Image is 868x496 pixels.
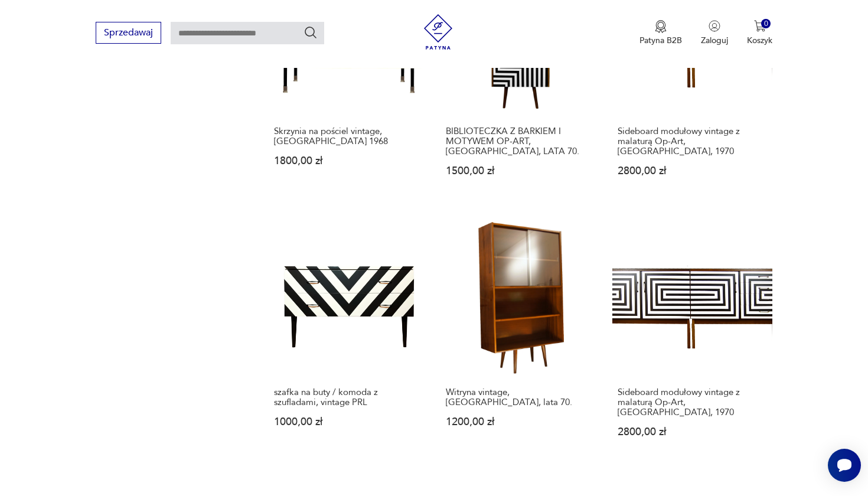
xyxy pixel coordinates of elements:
img: Ikona medalu [655,20,667,33]
p: 1200,00 zł [446,417,595,427]
p: 2800,00 zł [618,427,767,437]
h3: szafka na buty / komoda z szufladami, vintage PRL [274,387,423,407]
button: 0Koszyk [747,20,772,46]
iframe: Smartsupp widget button [828,449,861,482]
h3: Skrzynia na pościel vintage, [GEOGRAPHIC_DATA] 1968 [274,126,423,146]
a: Sprzedawaj [96,30,161,38]
button: Sprzedawaj [96,22,161,44]
div: 0 [761,19,771,29]
p: 1000,00 zł [274,417,423,427]
img: Ikona koszyka [754,20,766,32]
p: 1800,00 zł [274,156,423,166]
img: Ikonka użytkownika [709,20,720,32]
p: Koszyk [747,35,772,46]
a: szafka na buty / komoda z szufladami, vintage PRLszafka na buty / komoda z szufladami, vintage PR... [269,218,429,460]
p: Patyna B2B [639,35,682,46]
h3: Witryna vintage, [GEOGRAPHIC_DATA], lata 70. [446,387,595,407]
button: Zaloguj [701,20,728,46]
p: 2800,00 zł [618,166,767,176]
h3: BIBLIOTECZKA Z BARKIEM I MOTYWEM OP-ART, [GEOGRAPHIC_DATA], LATA 70. [446,126,595,156]
h3: Sideboard modułowy vintage z malaturą Op-Art, [GEOGRAPHIC_DATA], 1970 [618,126,767,156]
img: Patyna - sklep z meblami i dekoracjami vintage [420,14,456,50]
p: 1500,00 zł [446,166,595,176]
a: Ikona medaluPatyna B2B [639,20,682,46]
a: Witryna vintage, Polska, lata 70.Witryna vintage, [GEOGRAPHIC_DATA], lata 70.1200,00 zł [440,218,601,460]
h3: Sideboard modułowy vintage z malaturą Op-Art, [GEOGRAPHIC_DATA], 1970 [618,387,767,417]
p: Zaloguj [701,35,728,46]
button: Szukaj [304,25,318,40]
a: Sideboard modułowy vintage z malaturą Op-Art, Polska, 1970Sideboard modułowy vintage z malaturą O... [612,218,772,460]
button: Patyna B2B [639,20,682,46]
